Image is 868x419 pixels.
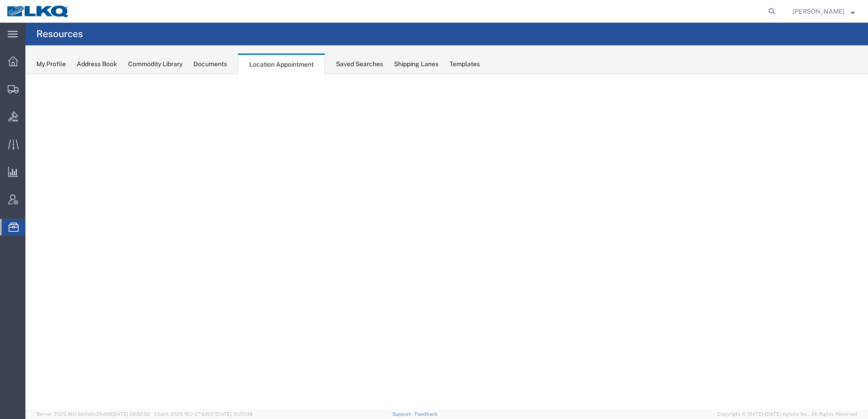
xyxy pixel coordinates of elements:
[128,59,182,69] div: Commodity Library
[793,6,844,16] span: Brian Schmidt
[717,410,857,418] span: Copyright © [DATE]-[DATE] Agistix Inc., All Rights Reserved
[449,59,480,69] div: Templates
[414,411,438,417] a: Feedback
[25,74,868,409] iframe: FS Legacy Container
[193,59,227,69] div: Documents
[394,59,439,69] div: Shipping Lanes
[6,5,70,18] img: logo
[36,411,150,417] span: Server: 2025.18.0-bb0e0c2bd68
[238,54,325,74] div: Location Appointment
[154,411,252,417] span: Client: 2025.18.0-27d3021
[36,59,66,69] div: My Profile
[77,59,117,69] div: Address Book
[112,411,150,417] span: [DATE] 09:52:52
[792,6,855,17] button: [PERSON_NAME]
[36,23,83,45] h4: Resources
[392,411,415,417] a: Support
[336,59,383,69] div: Saved Searches
[216,411,252,417] span: [DATE] 10:20:09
